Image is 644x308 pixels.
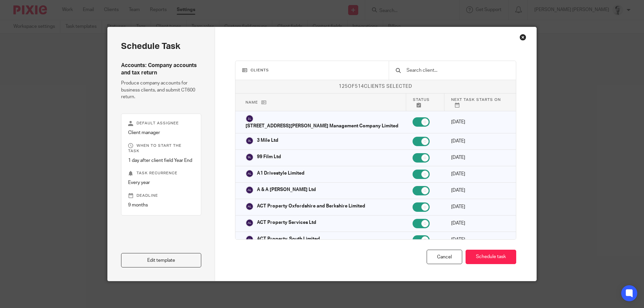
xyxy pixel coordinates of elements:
p: Task recurrence [128,171,194,176]
img: svg%3E [246,153,254,161]
p: [DATE] [451,154,506,161]
div: Cancel [427,250,462,264]
img: svg%3E [246,202,254,210]
p: [DATE] [451,187,506,194]
p: 9 months [128,202,194,208]
div: Close this dialog window [520,34,526,41]
p: [DATE] [451,236,506,243]
p: Status [413,97,437,108]
button: Schedule task [466,250,516,264]
p: When to start the task [128,143,194,154]
img: svg%3E [246,115,254,123]
img: svg%3E [246,219,254,227]
p: 3 Mile Ltd [257,137,278,144]
p: A1 Drivestyle Limited [257,170,305,177]
p: Every year [128,179,194,186]
span: 125 [339,84,348,89]
p: Name [246,100,399,105]
p: Deadline [128,193,194,198]
span: 514 [355,84,364,89]
input: Search client... [406,67,509,74]
p: Default assignee [128,121,194,126]
p: Next task starts on [451,97,506,108]
p: 99 Film Ltd [257,153,281,160]
p: of clients selected [235,83,516,90]
p: [DATE] [451,220,506,227]
p: 1 day after client field Year End [128,157,194,164]
p: A & A [PERSON_NAME] Ltd [257,186,316,193]
img: svg%3E [246,186,254,194]
h3: Clients [242,68,382,73]
p: [STREET_ADDRESS][PERSON_NAME] Management Company Limited [246,123,398,129]
img: svg%3E [246,137,254,145]
h2: Schedule task [121,41,201,52]
p: [DATE] [451,119,506,125]
p: ACT Property Oxfordshire and Berkshire Limited [257,203,365,209]
img: svg%3E [246,235,254,243]
p: [DATE] [451,171,506,177]
p: [DATE] [451,203,506,210]
h4: Accounts: Company accounts and tax return [121,62,201,76]
p: [DATE] [451,138,506,144]
img: svg%3E [246,170,254,178]
p: ACT Property, South Limited [257,236,320,242]
a: Edit template [121,253,201,267]
p: Produce company accounts for business clients, and submit CT600 return. [121,80,201,100]
p: Client manager [128,129,194,136]
p: ACT Property Services Ltd [257,219,316,226]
